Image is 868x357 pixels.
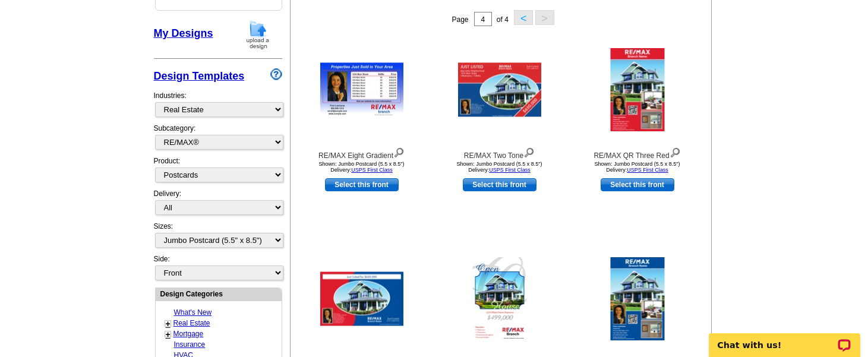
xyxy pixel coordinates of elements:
span: Page [452,15,468,24]
span: of 4 [497,15,509,24]
div: RE/MAX QR Three Red [572,145,703,161]
img: RE/MAX QR Three Red [610,48,664,131]
a: Design Templates [154,70,245,82]
img: view design details [523,145,535,158]
a: use this design [325,178,399,191]
img: RE/MAX Oval [320,272,403,326]
a: Insurance [174,340,206,349]
img: RE/MAX Eight Gradient [320,63,403,117]
a: USPS First Class [627,167,668,173]
div: RE/MAX Two Tone [434,145,565,161]
img: RE/MAX QR Three Blue [610,257,664,340]
div: Industries: [154,84,282,123]
button: > [535,10,554,25]
div: Shown: Jumbo Postcard (5.5 x 8.5") Delivery: [434,161,565,173]
img: view design details [393,145,405,158]
img: upload-design [242,20,273,50]
button: < [514,10,533,25]
a: use this design [463,178,536,191]
a: USPS First Class [489,167,531,173]
a: + [166,330,171,339]
div: RE/MAX Eight Gradient [296,145,427,161]
iframe: LiveChat chat widget [701,320,868,357]
a: use this design [601,178,674,191]
div: Side: [154,254,282,282]
a: My Designs [154,27,213,39]
div: Product: [154,156,282,188]
img: design-wizard-help-icon.png [270,68,282,80]
img: RE/MAX Two Tone [458,63,541,117]
a: What's New [174,308,212,317]
a: + [166,319,171,328]
a: USPS First Class [351,167,393,173]
div: Subcategory: [154,123,282,156]
a: Mortgage [173,330,204,338]
img: RE/MAX Script [472,257,526,340]
div: Delivery: [154,188,282,221]
img: view design details [670,145,681,158]
a: Real Estate [173,319,210,327]
div: Shown: Jumbo Postcard (5.5 x 8.5") Delivery: [296,161,427,173]
div: Design Categories [156,288,282,299]
div: Shown: Jumbo Postcard (5.5 x 8.5") Delivery: [572,161,703,173]
div: Sizes: [154,221,282,254]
